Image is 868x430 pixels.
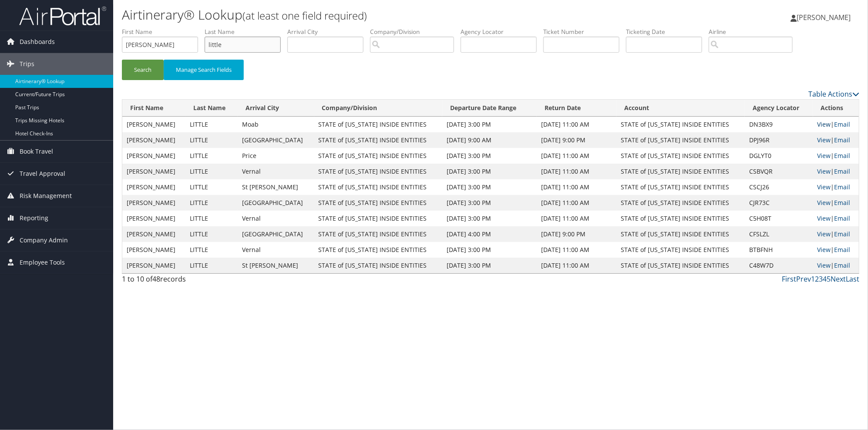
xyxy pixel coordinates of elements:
td: | [813,242,859,258]
th: Account: activate to sort column ascending [616,100,745,117]
td: C48W7D [745,258,813,273]
label: Arrival City [287,27,370,36]
td: LITTLE [185,242,238,258]
td: [DATE] 11:00 AM [537,258,616,273]
td: | [813,148,859,164]
td: St [PERSON_NAME] [238,258,314,273]
td: [PERSON_NAME] [122,117,185,132]
td: DGLYT0 [745,148,813,164]
th: Last Name: activate to sort column ascending [185,100,238,117]
label: Last Name [205,27,287,36]
a: View [818,230,831,238]
td: Moab [238,117,314,132]
td: LITTLE [185,211,238,226]
span: Employee Tools [20,252,65,273]
th: Departure Date Range: activate to sort column ascending [442,100,537,117]
td: BTBFNH [745,242,813,258]
td: STATE of [US_STATE] INSIDE ENTITIES [314,117,443,132]
span: Risk Management [20,185,72,207]
td: STATE of [US_STATE] INSIDE ENTITIES [616,132,745,148]
a: 3 [819,274,823,284]
td: St [PERSON_NAME] [238,179,314,195]
td: CSBVQR [745,164,813,179]
td: STATE of [US_STATE] INSIDE ENTITIES [314,164,443,179]
a: [PERSON_NAME] [791,4,859,30]
td: LITTLE [185,195,238,211]
a: Email [834,230,851,238]
td: LITTLE [185,117,238,132]
label: First Name [122,27,205,36]
span: Reporting [20,207,48,229]
td: [DATE] 11:00 AM [537,179,616,195]
td: | [813,211,859,226]
button: Manage Search Fields [164,60,244,80]
td: | [813,117,859,132]
td: Price [238,148,314,164]
td: DPJ96R [745,132,813,148]
td: [DATE] 3:00 PM [442,211,537,226]
td: [PERSON_NAME] [122,211,185,226]
td: [DATE] 3:00 PM [442,195,537,211]
td: Vernal [238,164,314,179]
td: [DATE] 11:00 AM [537,195,616,211]
td: LITTLE [185,132,238,148]
label: Ticketing Date [626,27,709,36]
a: 1 [811,274,815,284]
td: [DATE] 11:00 AM [537,211,616,226]
td: LITTLE [185,226,238,242]
td: LITTLE [185,258,238,273]
a: View [818,183,831,191]
a: 2 [815,274,819,284]
span: Dashboards [20,31,55,53]
a: View [818,167,831,175]
a: View [818,261,831,269]
td: | [813,179,859,195]
td: [PERSON_NAME] [122,148,185,164]
td: [DATE] 3:00 PM [442,258,537,273]
td: [PERSON_NAME] [122,226,185,242]
td: [DATE] 3:00 PM [442,117,537,132]
td: Vernal [238,242,314,258]
span: Trips [20,53,34,75]
td: CFSLZL [745,226,813,242]
td: LITTLE [185,148,238,164]
td: [PERSON_NAME] [122,132,185,148]
a: Email [834,261,851,269]
td: [DATE] 11:00 AM [537,117,616,132]
button: Search [122,60,164,80]
a: Email [834,245,851,254]
a: View [818,151,831,160]
h1: Airtinerary® Lookup [122,6,613,24]
td: STATE of [US_STATE] INSIDE ENTITIES [616,226,745,242]
a: Table Actions [808,89,859,99]
a: Next [831,274,846,284]
th: Arrival City: activate to sort column ascending [238,100,314,117]
td: | [813,226,859,242]
td: [DATE] 11:00 AM [537,164,616,179]
span: [PERSON_NAME] [797,13,851,22]
td: STATE of [US_STATE] INSIDE ENTITIES [616,211,745,226]
td: [GEOGRAPHIC_DATA] [238,132,314,148]
td: STATE of [US_STATE] INSIDE ENTITIES [314,132,443,148]
th: Company/Division [314,100,443,117]
td: | [813,195,859,211]
label: Agency Locator [461,27,543,36]
label: Airline [709,27,799,36]
td: STATE of [US_STATE] INSIDE ENTITIES [616,148,745,164]
td: STATE of [US_STATE] INSIDE ENTITIES [616,195,745,211]
td: [DATE] 3:00 PM [442,242,537,258]
td: | [813,132,859,148]
td: CJR73C [745,195,813,211]
td: STATE of [US_STATE] INSIDE ENTITIES [314,179,443,195]
a: Email [834,120,851,128]
td: [DATE] 4:00 PM [442,226,537,242]
td: [PERSON_NAME] [122,242,185,258]
span: Company Admin [20,229,68,251]
a: Email [834,214,851,222]
span: Book Travel [20,141,53,162]
td: [DATE] 3:00 PM [442,179,537,195]
td: [PERSON_NAME] [122,195,185,211]
td: [PERSON_NAME] [122,179,185,195]
th: Actions [813,100,859,117]
a: Email [834,151,851,160]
